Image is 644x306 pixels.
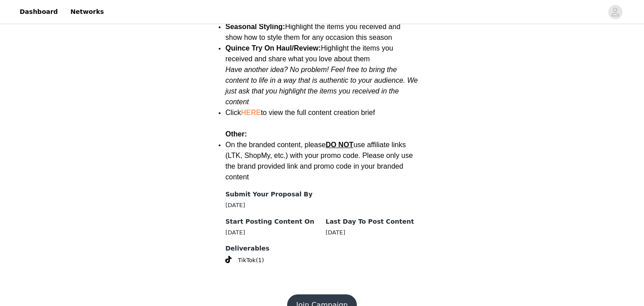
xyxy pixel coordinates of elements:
a: Networks [65,2,109,22]
div: avatar [611,5,619,19]
div: [DATE] [225,228,318,237]
h4: Submit Your Proposal By [225,190,318,199]
strong: Seasonal Styling: [225,23,285,30]
span: Highlight the items you received and share what you love about them [225,44,393,63]
div: [DATE] [326,228,419,237]
strong: Other: [225,130,247,138]
h4: Last Day To Post Content [326,217,419,226]
a: HERE [241,109,261,116]
span: DO NOT [326,141,353,149]
span: On the branded content, please use affiliate links (LTK, ShopMy, etc.) with your promo code. Plea... [225,141,413,181]
em: Have another idea? No problem! Feel free to bring the content to life in a way that is authentic ... [225,66,418,106]
a: Dashboard [14,2,63,22]
div: [DATE] [225,201,318,210]
h4: Start Posting Content On [225,217,318,226]
strong: Quince Try On Haul/Review: [225,44,321,52]
span: TikTok [238,256,256,265]
h4: Deliverables [225,244,419,253]
span: Click to view the full content creation brief [225,109,375,116]
span: (1) [256,256,264,265]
